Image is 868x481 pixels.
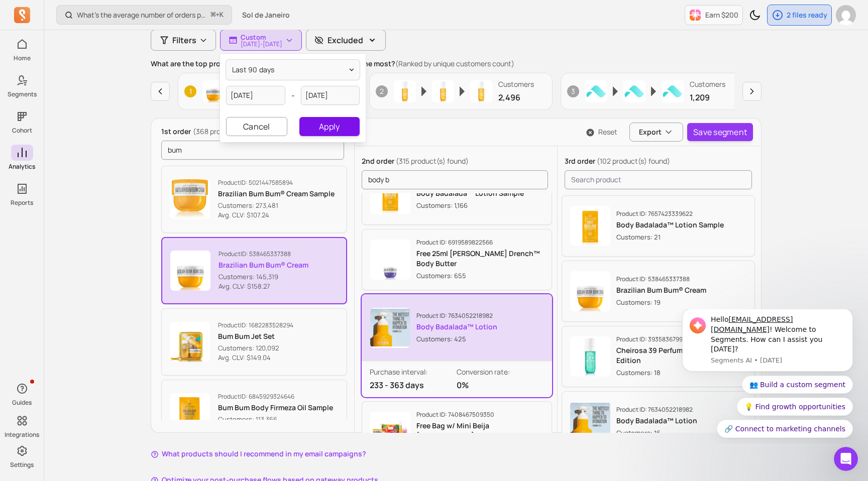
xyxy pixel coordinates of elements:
[834,447,858,471] iframe: Intercom live chat
[211,10,224,20] span: +
[616,406,697,414] p: Product ID: 7634052218982
[616,297,706,307] p: Customers: 19
[170,393,210,433] img: Product image
[457,379,544,391] p: 0%
[218,331,293,341] p: Bum Bum Jet Set
[616,345,746,366] p: Cheirosa 39 Perfume Mist | Limited Edition
[616,232,724,242] p: Customers: 21
[745,5,765,25] button: Toggle dark mode
[218,321,293,329] p: Product ID: 1682283528294
[836,5,856,25] img: avatar
[616,368,746,378] p: Customers: 18
[44,6,126,24] a: [EMAIL_ADDRESS][DOMAIN_NAME]
[498,79,534,89] p: Customers
[623,80,645,102] img: Product image
[570,206,610,246] img: Product image
[394,80,416,102] img: Product image
[690,79,725,89] p: Customers
[161,127,262,137] p: 1st order
[172,34,196,46] span: Filters
[639,127,662,137] span: Export
[370,174,410,214] img: Product image
[362,156,549,166] p: 2nd order
[567,85,579,97] span: 3
[151,30,216,51] button: Filters
[218,179,335,187] p: Product ID: 5021447585894
[218,353,293,363] p: Avg. CLV: $149.04
[565,170,752,189] input: search product
[184,85,196,97] span: 1
[570,402,610,442] img: Product image
[151,449,366,459] button: What products should I recommend in my email campaigns?
[226,60,360,80] button: last 90 days
[75,66,186,84] button: Quick reply: 👥 Build a custom segment
[396,156,469,166] span: (315 product(s) found)
[178,73,361,110] button: 1Product imageProduct imageProduct imageCustomers2,763
[193,127,262,136] span: (368 products found)
[561,73,744,110] button: 3Product imageProduct imageProduct imageCustomers1,209
[687,123,753,141] button: Save segment
[362,401,553,462] button: Product imageProduct ID: 7408467509350Free Bag w/ Mini Beija [PERSON_NAME]™ Cream & [PERSON_NAME]...
[662,80,684,102] img: Product image
[12,127,32,135] p: Cohort
[161,308,347,376] button: ProductID: 1682283528294Bum Bum Jet SetCustomers: 120,092Avg. CLV: $149.04
[202,80,225,102] img: Product image
[416,200,524,210] p: Customers: 1,166
[370,367,457,377] p: Purchase interval:
[565,156,752,166] p: 3rd order
[219,282,308,292] p: Avg. CLV: $158.27
[597,156,670,166] span: (102 product(s) found)
[11,379,33,409] button: Guides
[562,326,755,387] button: Product imageProduct ID: 3935836799078Cheirosa 39 Perfume Mist | Limited EditionCustomers: 18
[218,415,333,425] p: Customers: 113,366
[416,334,497,344] p: Customers: 425
[370,308,410,348] img: Product image
[151,59,762,69] p: What are the top product sequences new customer purchase the most?
[218,189,335,199] p: Brazilian Bum Bum® Cream Sample
[220,11,224,19] kbd: K
[629,123,683,142] button: Export
[218,210,335,220] p: Avg. CLV: $107.24
[44,6,178,45] div: Message content
[170,322,210,362] img: Product image
[220,30,302,51] button: Custom[DATE]-[DATE]
[77,10,207,20] p: What’s the average number of orders per customer?
[161,380,347,447] button: ProductID: 6845929324646Bum Bum Body Firmeza Oil SampleCustomers: 113,366Avg. CLV: $135.41
[370,412,410,452] img: Product image
[9,163,35,171] p: Analytics
[12,399,32,407] p: Guides
[328,34,363,46] p: Excluded
[376,85,388,97] span: 2
[416,411,544,419] p: Product ID: 7408467509350
[562,195,755,257] button: Product imageProduct ID: 7657423339622Body Badalada™ Lotion SampleCustomers: 21
[470,80,492,102] img: Product image
[241,41,282,47] p: [DATE] - [DATE]
[416,312,497,320] p: Product ID: 7634052218982
[690,91,725,103] p: 1,209
[562,261,755,322] button: Product imageProduct ID: 538465337388Brazilian Bum Bum® CreamCustomers: 19
[50,110,186,129] button: Quick reply: 🔗 Connect to marketing channels
[14,54,31,62] p: Home
[291,89,295,101] span: -
[161,166,347,233] button: ProductID: 5021447585894Brazilian Bum Bum® Cream SampleCustomers: 273,481Avg. CLV: $107.24
[170,251,210,291] img: Product image
[236,6,296,24] button: Sol de Janeiro
[432,80,454,102] img: Product image
[301,86,360,105] input: yyyy-mm-dd
[616,335,746,343] p: Product ID: 3935836799078
[362,170,549,189] input: search product
[232,65,275,75] span: last 90 days
[416,271,544,281] p: Customers: 655
[226,86,285,105] input: yyyy-mm-dd
[570,336,610,377] img: Product image
[767,5,832,26] button: 2 files ready
[395,59,514,68] span: (Ranked by unique customers count)
[44,6,178,45] div: Hello ! Welcome to Segments. How can I assist you [DATE]?
[585,80,607,102] img: Product image
[498,91,534,103] p: 2,496
[362,229,553,290] button: Product imageProduct ID: 6919589822566Free 25ml [PERSON_NAME] Drench™ Body ButterCustomers: 655
[362,294,553,361] button: Product imageProduct ID: 7634052218982Body Badalada™ LotionCustomers: 425
[578,127,625,137] button: Reset
[616,275,706,283] p: Product ID: 538465337388
[616,416,697,426] p: Body Badalada™ Lotion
